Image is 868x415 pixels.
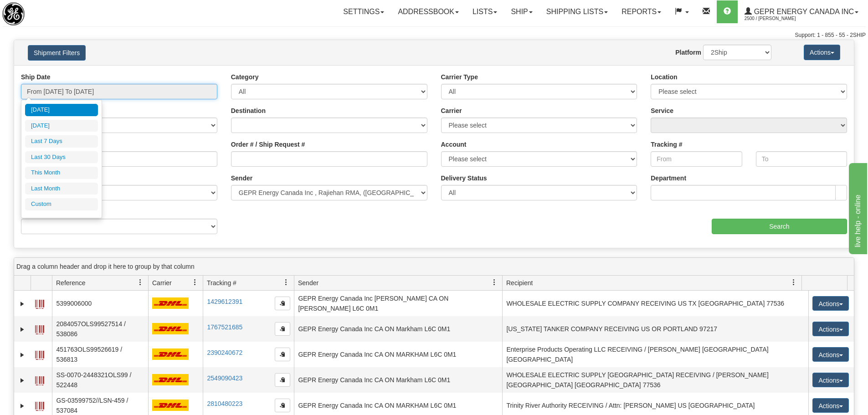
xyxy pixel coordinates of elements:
[207,349,242,356] a: 2390240672
[35,372,44,387] a: Label
[502,367,808,393] td: WHOLESALE ELECTRIC SUPPLY [GEOGRAPHIC_DATA] RECEIVING / [PERSON_NAME] [GEOGRAPHIC_DATA] [GEOGRAPH...
[336,0,391,23] a: Settings
[52,316,148,342] td: 2084057OLS99527514 / 538086
[25,151,98,164] li: Last 30 Days
[152,400,189,411] img: 7 - DHL_Worldwide
[804,45,840,60] button: Actions
[539,0,615,23] a: Shipping lists
[25,167,98,179] li: This Month
[18,350,27,359] a: Expand
[502,291,808,316] td: WHOLESALE ELECTRIC SUPPLY COMPANY RECEIVING US TX [GEOGRAPHIC_DATA] 77536
[502,342,808,367] td: Enterprise Products Operating LLC RECEIVING / [PERSON_NAME] [GEOGRAPHIC_DATA] [GEOGRAPHIC_DATA]
[441,140,467,149] label: Account
[56,278,86,287] span: Reference
[812,398,849,413] button: Actions
[275,322,290,336] button: Copy to clipboard
[152,297,189,309] img: 7 - DHL_Worldwide
[152,348,189,360] img: 7 - DHL_Worldwide
[812,322,849,336] button: Actions
[615,0,668,23] a: Reports
[152,374,189,385] img: 7 - DHL_Worldwide
[14,258,854,276] div: grid grouping header
[294,342,502,367] td: GEPR Energy Canada Inc CA ON MARKHAM L6C 0M1
[712,219,847,234] input: Search
[231,140,305,149] label: Order # / Ship Request #
[275,348,290,361] button: Copy to clipboard
[35,398,44,412] a: Label
[21,72,51,82] label: Ship Date
[275,399,290,412] button: Copy to clipboard
[207,400,242,407] a: 2810480223
[133,275,148,290] a: Reference filter column settings
[52,276,148,291] th: Press ctrl + space to group
[18,401,27,410] a: Expand
[441,72,478,82] label: Carrier Type
[786,275,801,290] a: Recipient filter column settings
[25,198,98,210] li: Custom
[207,374,242,382] a: 2549090423
[35,347,44,361] a: Label
[504,0,539,23] a: Ship
[231,72,259,82] label: Category
[294,276,502,291] th: Press ctrl + space to group
[18,325,27,334] a: Expand
[148,276,203,291] th: Press ctrl + space to group
[756,151,847,167] input: To
[35,321,44,336] a: Label
[441,106,462,115] label: Carrier
[294,367,502,393] td: GEPR Energy Canada Inc CA ON Markham L6C 0M1
[152,278,172,287] span: Carrier
[294,316,502,342] td: GEPR Energy Canada Inc CA ON Markham L6C 0M1
[152,323,189,334] img: 7 - DHL_Worldwide
[651,72,677,82] label: Location
[651,140,682,149] label: Tracking #
[52,367,148,393] td: SS-0070-2448321OLS99 / 522448
[466,0,504,23] a: Lists
[812,373,849,387] button: Actions
[25,104,98,116] li: [DATE]
[801,276,847,291] th: Press ctrl + space to group
[31,276,52,291] th: Press ctrl + space to group
[752,8,854,15] span: GEPR Energy Canada Inc
[745,14,813,23] span: 2500 / [PERSON_NAME]
[847,161,867,254] iframe: chat widget
[812,347,849,362] button: Actions
[441,174,487,183] label: Delivery Status
[487,275,502,290] a: Sender filter column settings
[18,376,27,385] a: Expand
[203,276,294,291] th: Press ctrl + space to group
[2,31,866,39] div: Support: 1 - 855 - 55 - 2SHIP
[651,106,673,115] label: Service
[25,135,98,148] li: Last 7 Days
[738,0,865,23] a: GEPR Energy Canada Inc 2500 / [PERSON_NAME]
[275,373,290,387] button: Copy to clipboard
[651,174,686,183] label: Department
[812,296,849,311] button: Actions
[298,278,318,287] span: Sender
[675,48,701,57] label: Platform
[502,316,808,342] td: [US_STATE] TANKER COMPANY RECEIVING US OR PORTLAND 97217
[207,298,242,305] a: 1429612391
[52,342,148,367] td: 451763OLS99526619 / 536813
[207,278,236,287] span: Tracking #
[2,2,25,26] img: logo2500.jpg
[25,120,98,132] li: [DATE]
[506,278,533,287] span: Recipient
[651,151,742,167] input: From
[294,291,502,316] td: GEPR Energy Canada Inc [PERSON_NAME] CA ON [PERSON_NAME] L6C 0M1
[35,296,44,310] a: Label
[231,106,266,115] label: Destination
[18,299,27,308] a: Expand
[7,5,84,16] div: live help - online
[391,0,466,23] a: Addressbook
[187,275,203,290] a: Carrier filter column settings
[275,297,290,310] button: Copy to clipboard
[231,174,252,183] label: Sender
[28,45,86,61] button: Shipment Filters
[207,323,242,331] a: 1767521685
[52,291,148,316] td: 5399006000
[278,275,294,290] a: Tracking # filter column settings
[25,183,98,195] li: Last Month
[502,276,801,291] th: Press ctrl + space to group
